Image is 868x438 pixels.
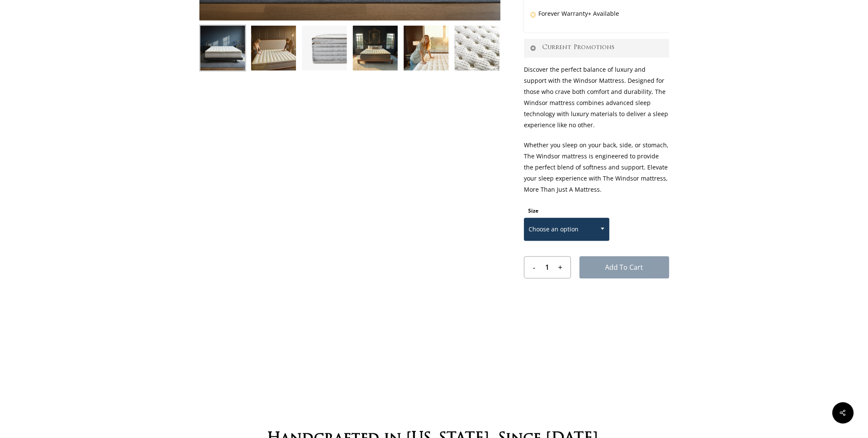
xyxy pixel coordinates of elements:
[352,25,398,71] img: Windsor In NH Manor
[530,8,663,28] p: Forever Warranty+ Available
[524,220,609,238] span: Choose an option
[555,257,570,278] input: +
[579,256,669,278] button: Add to cart
[524,140,669,204] p: Whether you sleep on your back, side, or stomach, The Windsor mattress is engineered to provide t...
[301,25,348,71] img: Windsor-Side-Profile-HD-Closeup
[524,39,669,58] a: Current Promotions
[539,257,555,278] input: Product quantity
[524,218,609,241] span: Choose an option
[524,64,669,140] p: Discover the perfect balance of luxury and support with the Windsor Mattress. Designed for those ...
[250,25,297,71] img: Windsor-Condo-Shoot-Joane-and-eric feel the plush pillow top.
[532,289,660,312] iframe: Secure express checkout frame
[528,207,538,214] label: Size
[199,25,246,71] img: Windsor In Studio
[524,257,539,278] input: -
